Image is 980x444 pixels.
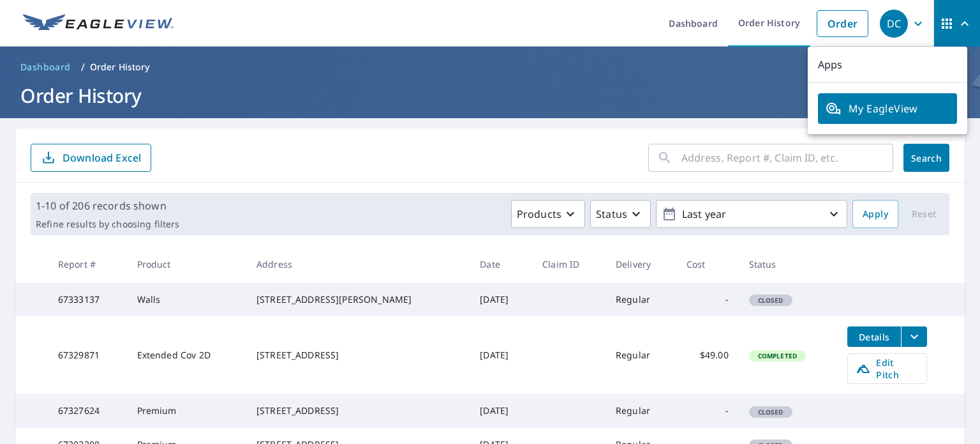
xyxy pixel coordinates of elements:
button: Download Excel [31,144,151,172]
button: Last year [656,200,847,228]
td: - [676,394,739,427]
th: Product [127,245,246,283]
span: Details [855,331,893,343]
span: My EagleView [826,101,949,116]
th: Address [246,245,470,283]
td: [DATE] [470,394,532,427]
td: 67329871 [48,316,127,394]
th: Status [739,245,837,283]
div: [STREET_ADDRESS] [256,349,459,362]
button: Search [903,144,949,172]
button: Status [590,200,651,228]
span: Closed [750,408,791,417]
td: [DATE] [470,283,532,316]
button: filesDropdownBtn-67329871 [901,326,927,347]
span: Edit Pitch [856,356,919,381]
th: Claim ID [532,245,605,283]
input: Address, Report #, Claim ID, etc. [681,140,893,176]
th: Cost [676,245,739,283]
p: Last year [677,203,826,226]
a: Order [817,10,868,37]
a: My EagleView [818,93,957,124]
button: detailsBtn-67329871 [847,326,901,347]
span: Dashboard [20,61,71,73]
p: Status [596,206,627,222]
td: Regular [605,394,676,427]
td: Extended Cov 2D [127,316,246,394]
span: Completed [750,351,805,360]
p: Download Excel [63,151,141,165]
span: Closed [750,296,791,305]
td: $49.00 [676,316,739,394]
button: Products [511,200,585,228]
p: Products [517,206,561,222]
th: Report # [48,245,127,283]
img: EV Logo [23,14,174,33]
td: - [676,283,739,316]
td: Walls [127,283,246,316]
th: Delivery [605,245,676,283]
td: [DATE] [470,316,532,394]
div: [STREET_ADDRESS] [256,404,459,417]
h1: Order History [15,82,965,109]
li: / [81,59,85,75]
p: Refine results by choosing filters [36,218,179,230]
p: Apps [808,47,967,83]
div: DC [880,10,908,38]
a: Edit Pitch [847,353,927,384]
a: Dashboard [15,57,76,77]
p: Order History [90,61,150,73]
td: Regular [605,283,676,316]
td: 67327624 [48,394,127,427]
td: Premium [127,394,246,427]
span: Apply [863,206,888,222]
th: Date [470,245,532,283]
nav: breadcrumb [15,57,965,77]
button: Apply [852,200,898,228]
td: 67333137 [48,283,127,316]
span: Search [914,152,939,164]
td: Regular [605,316,676,394]
div: [STREET_ADDRESS][PERSON_NAME] [256,293,459,306]
p: 1-10 of 206 records shown [36,198,179,213]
